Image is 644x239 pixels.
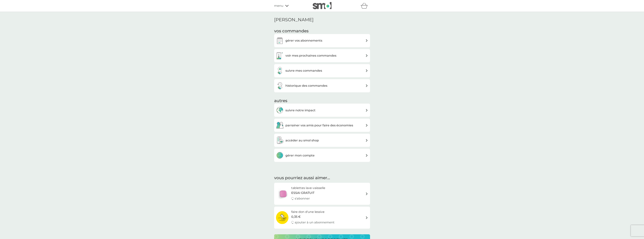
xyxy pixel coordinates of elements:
[365,154,368,157] img: flèche à droite
[285,68,322,73] h3: suivre mes commandes
[365,216,368,219] img: flèche à droite
[365,54,368,57] img: flèche à droite
[361,2,370,10] div: panier
[276,187,290,200] img: tablettes lave-vaisselle
[365,139,368,142] img: flèche à droite
[291,190,314,195] span: ESSAI GRATUIT
[295,220,335,225] p: ajouter à un abonnement
[313,2,331,9] img: smol
[285,123,353,128] h3: parrainer vos amis pour faire des économies
[291,186,325,190] h6: tablettes lave-vaisselle
[285,53,336,58] h3: voir mes prochaines commandes
[295,196,310,201] p: s'abonner
[291,214,301,219] span: 0,35 €
[276,211,289,224] img: faire don d'une lessive
[274,17,370,23] h2: [PERSON_NAME]
[274,98,370,104] h3: autres
[274,28,370,34] h3: vos commandes
[365,124,368,127] img: flèche à droite
[291,209,335,214] h6: faire don d'une lessive
[285,153,315,158] h3: gérer mon compte
[285,108,316,113] h3: suivre notre impact
[285,138,319,143] h3: accéder au smol shop
[365,69,368,72] img: flèche à droite
[365,192,368,195] img: flèche à droite
[285,83,327,88] h3: historique des commandes
[365,84,368,87] img: flèche à droite
[274,175,370,181] h2: vous pourriez aussi aimer...
[365,39,368,42] img: flèche à droite
[365,109,368,112] img: flèche à droite
[274,3,283,8] span: menu
[285,38,322,43] h3: gérer vos abonnements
